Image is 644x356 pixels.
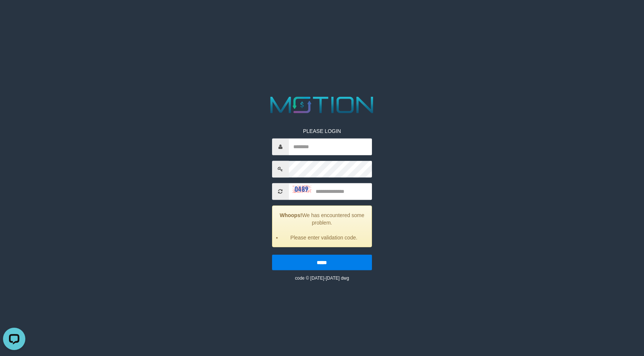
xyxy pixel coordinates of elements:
[295,275,349,280] small: code © [DATE]-[DATE] dwg
[272,127,372,134] p: PLEASE LOGIN
[266,94,378,116] img: MOTION_logo.png
[3,3,25,25] button: Open LiveChat chat widget
[293,185,311,193] img: captcha
[280,212,302,218] strong: Whoops!
[282,233,366,241] li: Please enter validation code.
[272,205,372,247] div: We has encountered some problem.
